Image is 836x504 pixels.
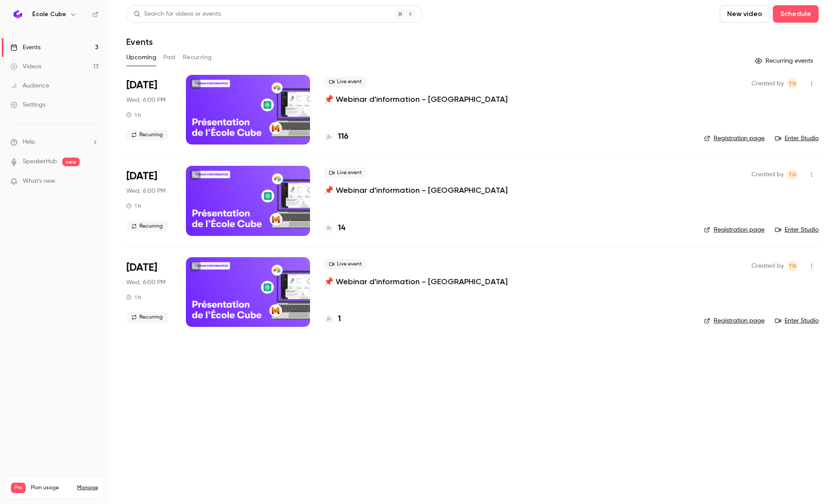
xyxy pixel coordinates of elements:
[324,222,345,234] a: 14
[23,177,55,186] span: What's new
[775,134,819,143] a: Enter Studio
[704,225,765,234] a: Registration page
[31,484,72,491] span: Plan usage
[126,78,157,92] span: [DATE]
[126,278,165,287] span: Wed, 6:00 PM
[23,157,57,166] a: SpeakerHub
[134,10,221,19] div: Search for videos or events
[704,134,765,143] a: Registration page
[324,77,367,87] span: Live event
[324,259,367,269] span: Live event
[126,187,165,195] span: Wed, 6:00 PM
[126,169,157,183] span: [DATE]
[10,81,49,90] div: Audience
[338,313,341,325] h4: 1
[324,185,508,195] a: 📌 Webinar d'information - [GEOGRAPHIC_DATA]
[32,10,66,19] h6: École Cube
[126,257,172,327] div: Oct 8 Wed, 6:00 PM (Europe/Paris)
[126,111,141,118] div: 1 h
[751,54,819,68] button: Recurring events
[126,294,141,301] div: 1 h
[62,158,80,166] span: new
[183,50,212,64] button: Recurring
[126,202,141,209] div: 1 h
[324,168,367,178] span: Live event
[787,261,798,271] span: Thomas Groc
[126,221,168,232] span: Recurring
[720,5,769,23] button: New video
[789,169,796,180] span: TG
[10,62,41,71] div: Videos
[163,50,176,64] button: Past
[88,178,98,185] iframe: Noticeable Trigger
[126,130,168,140] span: Recurring
[126,75,172,144] div: Sep 10 Wed, 6:00 PM (Europe/Paris)
[338,222,345,234] h4: 14
[126,261,157,275] span: [DATE]
[324,94,508,104] a: 📌 Webinar d'information - [GEOGRAPHIC_DATA]
[324,131,348,143] a: 116
[10,43,40,52] div: Events
[126,166,172,235] div: Sep 24 Wed, 6:00 PM (Europe/Paris)
[787,169,798,180] span: Thomas Groc
[338,131,348,143] h4: 116
[126,50,156,64] button: Upcoming
[324,276,508,287] a: 📌 Webinar d'information - [GEOGRAPHIC_DATA]
[324,313,341,325] a: 1
[11,7,25,21] img: École Cube
[787,78,798,89] span: Thomas Groc
[126,312,168,323] span: Recurring
[77,484,98,491] a: Manage
[11,483,26,493] span: Pro
[752,261,784,271] span: Created by
[126,37,153,47] h1: Events
[789,261,796,271] span: TG
[10,101,45,109] div: Settings
[23,138,35,147] span: Help
[789,78,796,89] span: TG
[704,316,765,325] a: Registration page
[126,96,165,104] span: Wed, 6:00 PM
[775,316,819,325] a: Enter Studio
[752,169,784,180] span: Created by
[752,78,784,89] span: Created by
[773,5,819,23] button: Schedule
[775,225,819,234] a: Enter Studio
[10,138,98,147] li: help-dropdown-opener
